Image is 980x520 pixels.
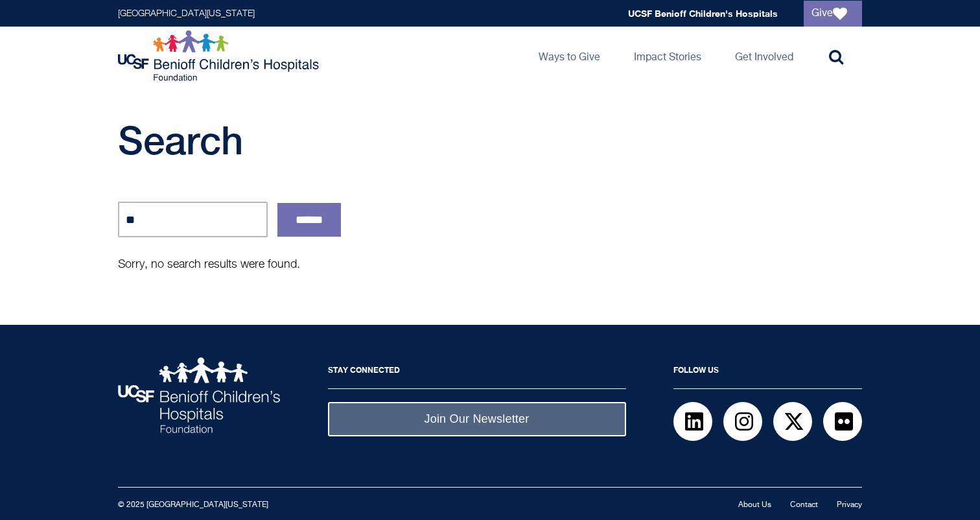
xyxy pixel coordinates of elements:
[624,27,712,85] a: Impact Stories
[725,27,804,85] a: Get Involved
[738,501,771,509] a: About Us
[328,357,626,389] h2: Stay Connected
[118,501,268,509] small: © 2025 [GEOGRAPHIC_DATA][US_STATE]
[804,1,862,27] a: Give
[673,357,862,389] h2: Follow Us
[837,501,862,509] a: Privacy
[118,117,617,163] h1: Search
[790,501,818,509] a: Contact
[118,30,322,82] img: Logo for UCSF Benioff Children's Hospitals Foundation
[628,8,778,19] a: UCSF Benioff Children's Hospitals
[328,402,626,436] a: Join Our Newsletter
[118,9,255,18] a: [GEOGRAPHIC_DATA][US_STATE]
[118,357,280,433] img: UCSF Benioff Children's Hospitals
[528,27,611,85] a: Ways to Give
[118,257,572,273] p: Sorry, no search results were found.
